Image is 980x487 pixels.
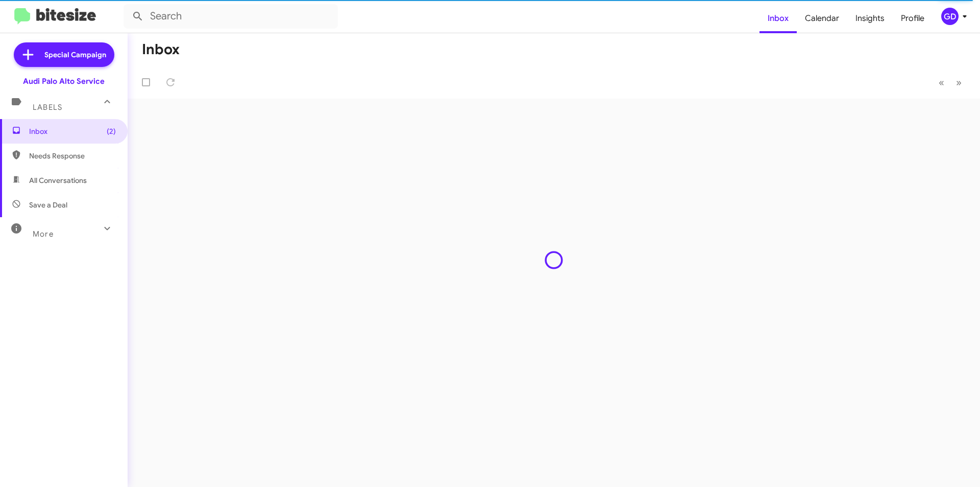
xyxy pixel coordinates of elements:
button: Previous [933,72,950,93]
button: Next [950,72,968,93]
span: Needs Response [29,151,116,161]
span: Special Campaign [44,50,106,60]
span: Inbox [29,126,116,136]
button: GD [933,8,969,25]
span: « [939,76,944,89]
a: Profile [893,4,933,33]
span: Labels [33,103,62,112]
div: GD [941,8,959,25]
a: Special Campaign [14,42,114,67]
span: (2) [107,126,116,136]
a: Inbox [759,4,797,33]
a: Calendar [797,4,847,33]
div: Audi Palo Alto Service [23,76,105,86]
span: Save a Deal [29,200,67,210]
span: All Conversations [29,175,87,185]
span: » [956,76,962,89]
h1: Inbox [142,41,180,58]
input: Search [124,4,338,29]
nav: Page navigation example [933,72,968,93]
a: Insights [847,4,893,33]
span: More [33,229,54,239]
